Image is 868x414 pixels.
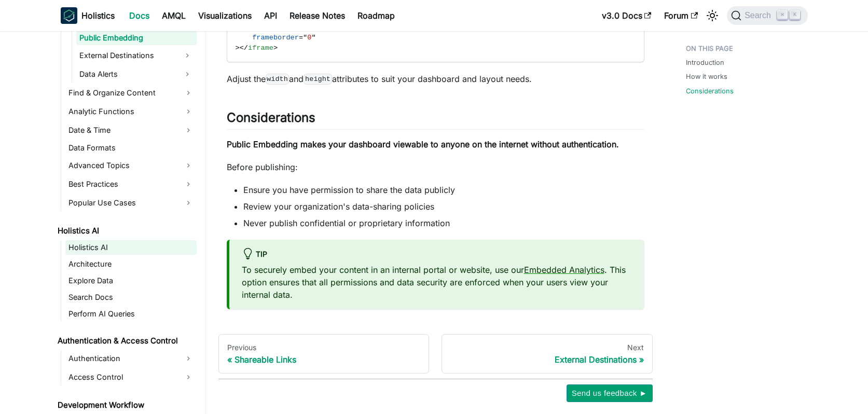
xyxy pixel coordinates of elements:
[65,369,197,385] a: Access Control
[50,31,206,414] nav: Docs sidebar
[299,34,303,42] span: =
[442,334,653,374] a: NextExternal Destinations
[65,350,197,367] a: Authentication
[227,343,421,352] div: Previous
[227,139,619,149] strong: Public Embedding makes your dashboard viewable to anyone on the internet without authentication.
[450,354,644,365] div: External Destinations
[243,200,644,213] li: Review your organization's data-sharing policies
[741,11,777,20] span: Search
[727,6,807,25] button: Search (Command+K)
[76,47,178,64] a: External Destinations
[227,354,421,365] div: Shareable Links
[65,141,197,155] a: Data Formats
[248,44,273,52] span: iframe
[178,66,197,82] button: Expand sidebar category 'Data Alerts'
[242,264,632,301] p: To securely embed your content in an internal portal or website, use our . This option ensures th...
[218,334,653,374] nav: Docs pages
[524,265,604,275] a: Embedded Analytics
[65,195,197,211] a: Popular Use Cases
[596,7,658,24] a: v3.0 Docs
[81,9,115,22] b: Holistics
[76,66,178,82] a: Data Alerts
[303,34,307,42] span: "
[76,31,197,45] a: Public Embedding
[790,10,800,20] kbd: K
[54,398,197,412] a: Development Workflow
[283,7,351,24] a: Release Notes
[61,7,115,24] a: HolisticsHolistics
[240,44,248,52] span: </
[65,103,197,120] a: Analytic Functions
[65,122,197,139] a: Date & Time
[243,184,644,196] li: Ensure you have permission to share the data publicly
[218,334,430,374] a: PreviousShareable Links
[450,343,644,352] div: Next
[192,7,258,24] a: Visualizations
[123,7,156,24] a: Docs
[65,257,197,271] a: Architecture
[65,273,197,288] a: Explore Data
[65,176,197,192] a: Best Practices
[304,74,332,84] code: height
[54,224,197,238] a: Holistics AI
[252,34,299,42] span: frameborder
[572,387,647,400] span: Send us feedback ►
[65,85,197,101] a: Find & Organize Content
[658,7,704,24] a: Forum
[350,24,354,32] span: "
[242,248,632,261] div: tip
[236,44,240,52] span: >
[273,44,278,52] span: >
[265,24,269,32] span: =
[567,384,653,402] button: Send us feedback ►
[351,7,401,24] a: Roadmap
[266,74,290,84] code: width
[777,10,788,20] kbd: ⌘
[686,86,734,96] a: Considerations
[65,157,197,174] a: Advanced Topics
[269,24,273,32] span: "
[258,7,283,24] a: API
[307,34,311,42] span: 0
[65,290,197,305] a: Search Docs
[243,217,644,229] li: Never publish confidential or proprietary information
[65,307,197,321] a: Perform AI Queries
[686,58,724,67] a: Introduction
[65,240,197,255] a: Holistics AI
[61,7,77,24] img: Holistics
[156,7,192,24] a: AMQL
[704,7,721,24] button: Switch between dark and light mode (currently light mode)
[252,24,265,32] span: src
[311,34,315,42] span: "
[227,161,644,173] p: Before publishing:
[227,73,644,85] p: Adjust the and attributes to suit your dashboard and layout needs.
[54,334,197,348] a: Authentication & Access Control
[273,24,350,32] span: your_sharable_link
[178,47,197,64] button: Expand sidebar category 'External Destinations'
[227,110,644,130] h2: Considerations
[686,72,727,81] a: How it works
